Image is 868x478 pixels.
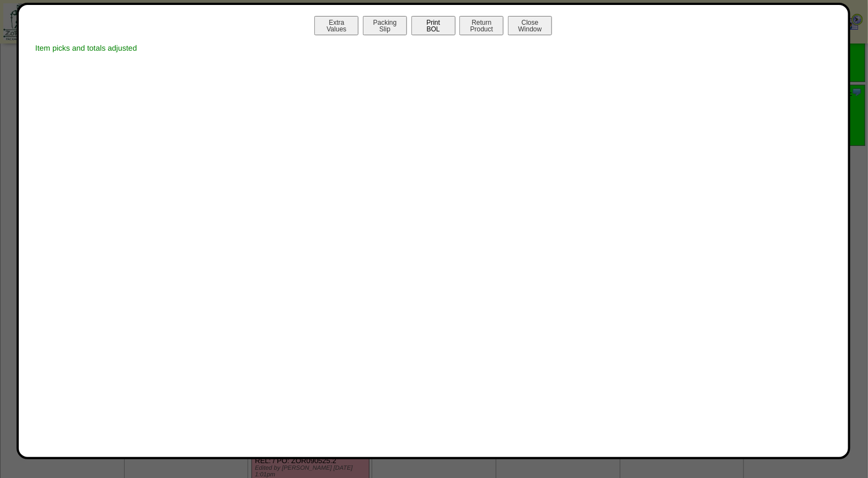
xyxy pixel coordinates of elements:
[362,25,410,33] a: PackingSlip
[410,25,459,33] a: PrintBOL
[30,38,837,58] div: Item picks and totals adjusted
[507,25,553,33] a: CloseWindow
[459,16,503,35] button: ReturnProduct
[411,16,456,35] button: PrintBOL
[363,16,407,35] button: PackingSlip
[314,16,358,35] button: ExtraValues
[508,16,552,35] button: CloseWindow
